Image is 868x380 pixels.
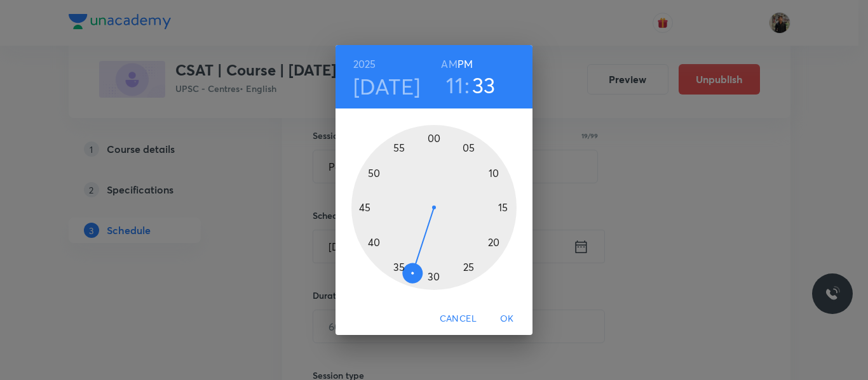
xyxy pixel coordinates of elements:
[435,307,482,331] button: Cancel
[458,55,473,73] button: PM
[353,73,421,100] button: [DATE]
[472,72,496,98] button: 33
[353,55,376,73] button: 2025
[446,72,463,98] button: 11
[487,307,527,331] button: OK
[440,311,477,327] span: Cancel
[492,311,522,327] span: OK
[441,55,457,73] button: AM
[465,72,470,98] h3: :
